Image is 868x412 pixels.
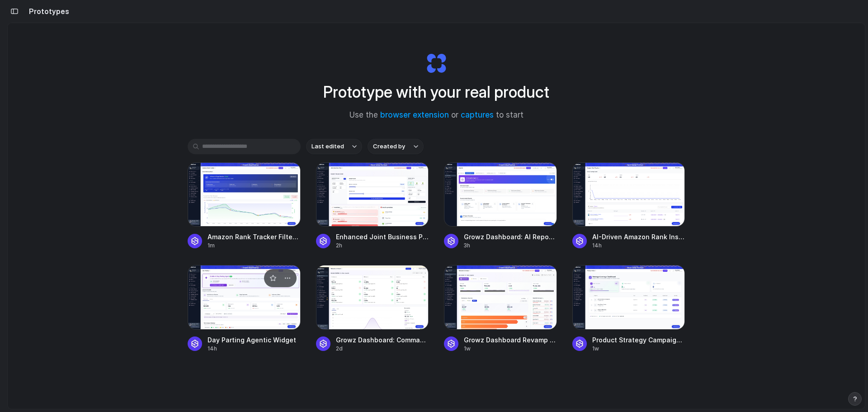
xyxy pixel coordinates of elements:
a: Amazon Rank Tracker Filters & Layout OptimizationAmazon Rank Tracker Filters & Layout Optimization1m [188,162,301,250]
span: AI-Driven Amazon Rank Insights [592,232,685,242]
div: 1w [592,345,685,353]
a: Growz Dashboard Revamp with shadcn-uiGrowz Dashboard Revamp with shadcn-ui1w [444,265,557,352]
a: Product Strategy Campaign OverviewProduct Strategy Campaign Overview1w [572,265,685,352]
a: Day Parting Agentic WidgetDay Parting Agentic Widget14h [188,265,301,352]
span: Growz Dashboard Revamp with shadcn-ui [464,335,557,345]
span: Use the or to start [349,109,524,121]
button: Last edited [306,139,362,154]
button: Created by [368,139,424,154]
h2: Prototypes [25,6,69,17]
a: AI-Driven Amazon Rank InsightsAI-Driven Amazon Rank Insights14h [572,162,685,250]
a: Enhanced Joint Business Plan UIEnhanced Joint Business Plan UI2h [316,162,429,250]
div: 1m [208,242,301,250]
span: Growz Dashboard: Command Bar Feature [336,335,429,345]
div: 1w [464,345,557,353]
a: captures [461,110,494,119]
div: 14h [208,345,301,353]
span: Amazon Rank Tracker Filters & Layout Optimization [208,232,301,242]
div: 14h [592,242,685,250]
div: 3h [464,242,557,250]
span: Day Parting Agentic Widget [208,335,301,345]
span: Created by [373,142,405,151]
a: Growz Dashboard: Command Bar FeatureGrowz Dashboard: Command Bar Feature2d [316,265,429,352]
div: 2h [336,242,429,250]
span: Last edited [311,142,344,151]
span: Growz Dashboard: AI Report & Alerts Section [464,232,557,242]
span: Enhanced Joint Business Plan UI [336,232,429,242]
div: 2d [336,345,429,353]
a: browser extension [380,110,449,119]
span: Product Strategy Campaign Overview [592,335,685,345]
h1: Prototype with your real product [323,80,549,104]
a: Growz Dashboard: AI Report & Alerts SectionGrowz Dashboard: AI Report & Alerts Section3h [444,162,557,250]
